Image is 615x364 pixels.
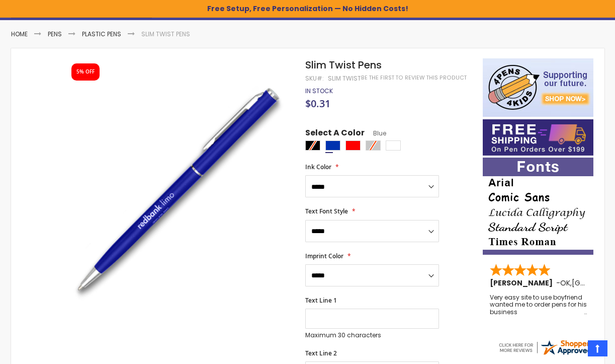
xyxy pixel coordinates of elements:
div: Blue [325,140,340,151]
span: $0.31 [305,97,330,110]
div: White [386,140,401,151]
div: 5% OFF [76,68,95,76]
a: Home [11,30,28,38]
span: In stock [305,87,333,95]
a: 4pens.com certificate URL [497,350,594,358]
span: Slim Twist Pens [305,58,382,72]
span: Text Line 1 [305,296,337,305]
span: Blue [365,129,386,137]
span: OK [560,278,570,288]
span: [PERSON_NAME] [490,278,556,288]
img: 4pens.com widget logo [497,338,594,356]
div: Slim Twist [328,75,361,83]
img: slim_twist_image_blue_1.jpg [62,73,292,303]
img: font-personalization-examples [483,158,593,255]
a: Top [588,340,607,356]
div: Red [345,140,361,151]
img: Free shipping on orders over $199 [483,119,593,156]
strong: SKU [305,74,324,83]
p: Maximum 30 characters [305,331,439,339]
img: 4pens 4 kids [483,58,593,117]
div: Availability [305,87,333,95]
span: Ink Color [305,163,331,171]
span: Select A Color [305,127,365,141]
span: Text Line 2 [305,349,337,357]
a: Plastic Pens [82,30,121,38]
span: Text Font Style [305,207,348,215]
li: Slim Twist Pens [141,30,190,38]
div: Very easy site to use boyfriend wanted me to order pens for his business [490,294,587,316]
span: Imprint Color [305,252,343,260]
a: Pens [48,30,62,38]
a: Be the first to review this product [361,74,467,82]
